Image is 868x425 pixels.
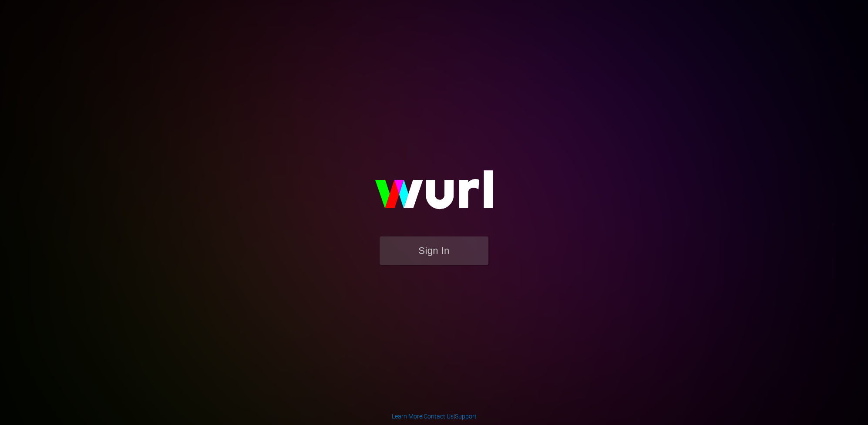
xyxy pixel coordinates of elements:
[455,413,477,420] a: Support
[347,152,521,236] img: wurl-logo-on-black-223613ac3d8ba8fe6dc639794a292ebdb59501304c7dfd60c99c58986ef67473.svg
[424,413,454,420] a: Contact Us
[380,236,488,265] button: Sign In
[392,413,422,420] a: Learn More
[392,412,477,421] div: | |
